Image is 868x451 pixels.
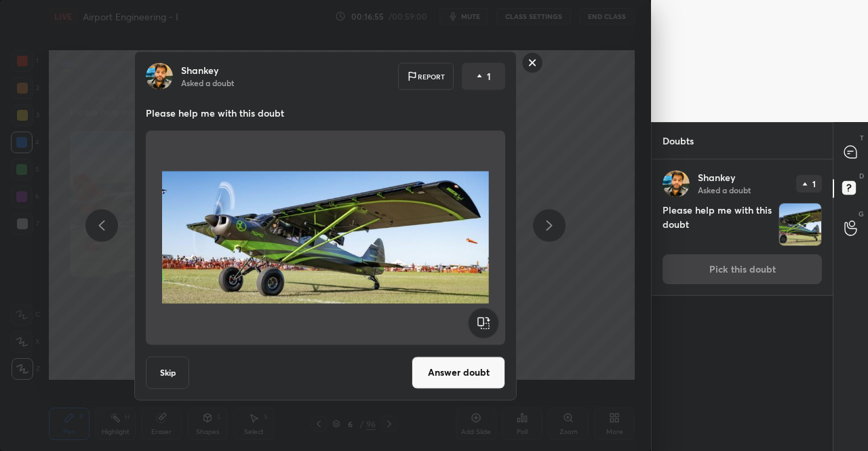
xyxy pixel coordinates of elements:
[663,203,773,246] h4: Please help me with this doubt
[859,171,864,181] p: D
[860,133,864,143] p: T
[698,172,735,183] p: Shankey
[146,62,173,90] img: 3a7fb95ce51e474399dd4c7fb3ce12a4.jpg
[181,77,234,87] p: Asked a doubt
[663,170,690,197] img: 3a7fb95ce51e474399dd4c7fb3ce12a4.jpg
[652,123,705,159] p: Doubts
[398,62,454,90] div: Report
[181,64,218,75] p: Shankey
[146,356,189,389] button: Skip
[412,356,505,389] button: Answer doubt
[812,180,816,188] p: 1
[698,184,751,195] p: Asked a doubt
[487,69,491,83] p: 1
[162,136,489,339] img: 17569849058FWBK4.JPEG
[779,203,821,246] img: 17569849058FWBK4.JPEG
[146,106,505,119] p: Please help me with this doubt
[859,209,864,219] p: G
